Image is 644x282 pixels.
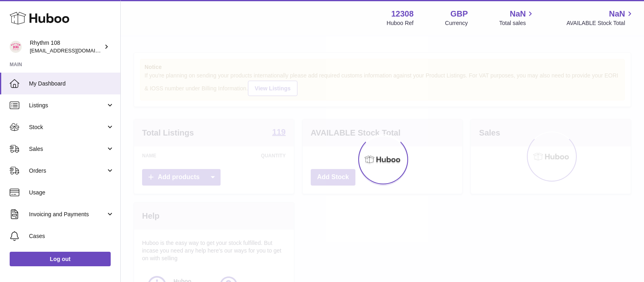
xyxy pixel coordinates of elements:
span: NaN [609,8,625,19]
span: NaN [510,8,526,19]
strong: GBP [450,8,468,19]
span: My Dashboard [29,80,114,88]
img: orders@rhythm108.com [10,41,22,53]
a: NaN AVAILABLE Stock Total [566,8,634,27]
span: Total sales [499,19,535,27]
div: Huboo Ref [387,19,414,27]
span: Listings [29,102,106,109]
span: [EMAIL_ADDRESS][DOMAIN_NAME] [30,47,118,54]
span: Usage [29,189,114,196]
span: AVAILABLE Stock Total [566,19,634,27]
a: Log out [10,252,111,266]
span: Orders [29,167,106,175]
strong: 12308 [391,8,414,19]
span: Stock [29,123,106,131]
div: Rhythm 108 [30,39,102,54]
a: NaN Total sales [499,8,535,27]
span: Invoicing and Payments [29,211,106,218]
div: Currency [445,19,468,27]
span: Sales [29,145,106,153]
span: Cases [29,232,114,240]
